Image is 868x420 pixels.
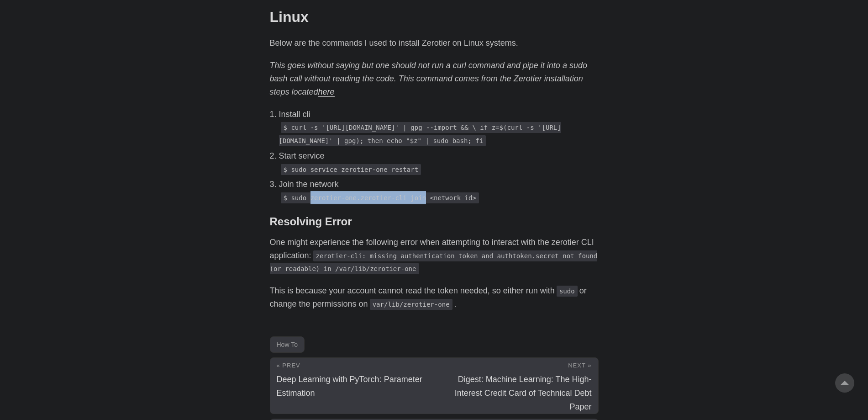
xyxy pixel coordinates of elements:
p: This is because your account cannot read the token needed, so either run with or change the permi... [270,284,599,311]
span: « Prev [277,362,300,369]
code: $ curl -s '[URL][DOMAIN_NAME]' | gpg --import && \ if z=$(curl -s '[URL][DOMAIN_NAME]' | gpg); th... [279,122,561,146]
h3: Resolving Error [270,215,599,229]
p: Install cli [279,108,599,121]
p: One might experience the following error when attempting to interact with the zerotier CLI applic... [270,236,599,275]
span: Digest: Machine Learning: The High-Interest Credit Card of Technical Debt Paper [455,375,592,411]
code: sudo [557,286,578,297]
a: go to top [835,373,854,393]
a: Next » Digest: Machine Learning: The High-Interest Credit Card of Technical Debt Paper [434,358,598,414]
a: How To [270,336,305,353]
code: $ sudo service zerotier-one restart [281,164,421,175]
a: here [318,87,335,96]
code: $ sudo zerotier-one.zerotier-cli join <network id> [281,192,479,203]
p: Start service [279,149,599,163]
code: zerotier-cli: missing authentication token and authtoken.secret not found (or readable) in /var/l... [270,250,598,275]
p: Join the network [279,178,599,191]
span: Deep Learning with PyTorch: Parameter Estimation [277,375,422,398]
p: Below are the commands I used to install Zerotier on Linux systems. [270,37,599,50]
em: This goes without saying but one should not run a curl command and pipe it into a sudo bash call ... [270,61,587,96]
code: var/lib/zerotier-one [370,299,452,310]
h2: Linux [270,8,599,26]
span: Next » [568,362,591,369]
a: « Prev Deep Learning with PyTorch: Parameter Estimation [270,358,434,414]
